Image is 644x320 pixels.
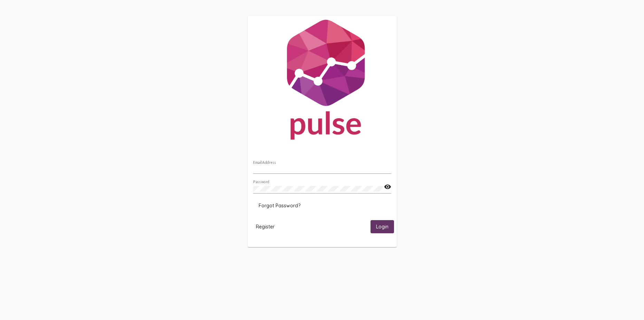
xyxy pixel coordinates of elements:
img: Pulse For Good Logo [248,16,397,147]
mat-icon: visibility [384,183,391,191]
span: Login [376,224,388,230]
button: Register [250,220,280,233]
button: Forgot Password? [253,199,306,212]
button: Login [371,220,394,233]
span: Forgot Password? [259,203,300,209]
span: Register [256,224,275,230]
